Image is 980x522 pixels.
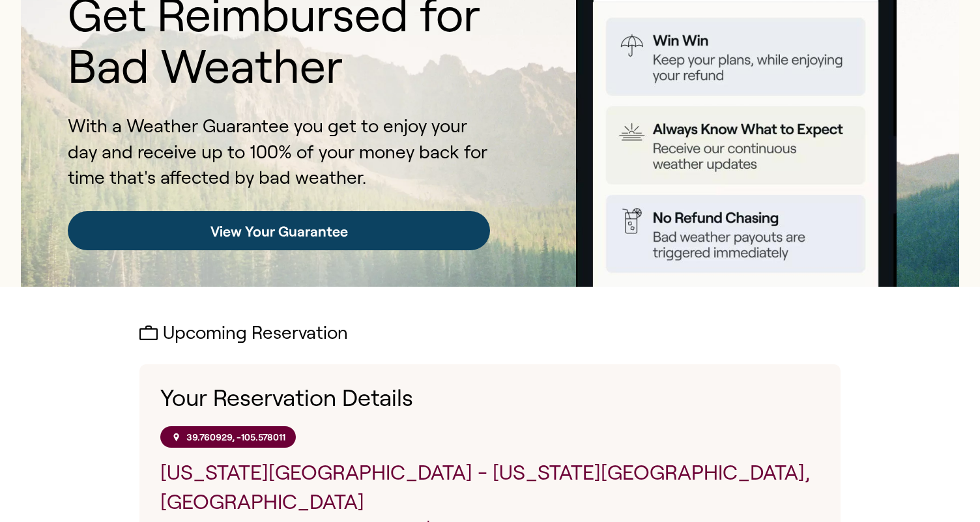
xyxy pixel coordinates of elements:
p: [US_STATE][GEOGRAPHIC_DATA] - [US_STATE][GEOGRAPHIC_DATA], [GEOGRAPHIC_DATA] [160,458,820,517]
p: With a Weather Guarantee you get to enjoy your day and receive up to 100% of your money back for ... [68,113,490,190]
a: View Your Guarantee [68,211,490,250]
p: 39.760929, -105.578011 [186,431,285,442]
h1: Your Reservation Details [160,385,820,411]
h2: Upcoming Reservation [139,323,841,343]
